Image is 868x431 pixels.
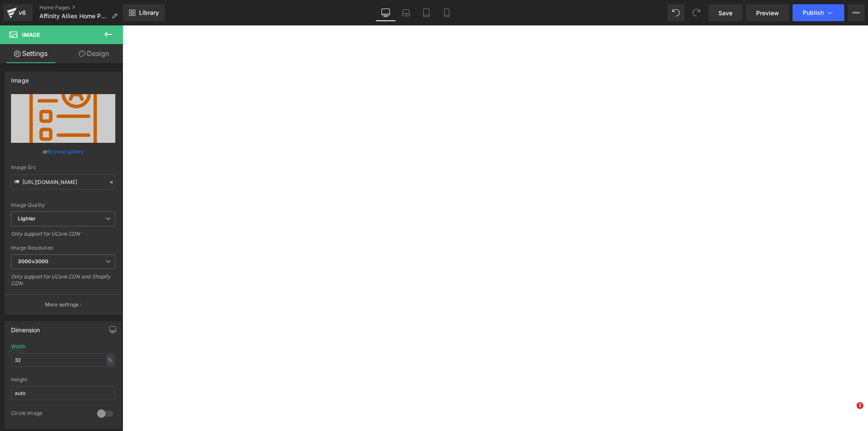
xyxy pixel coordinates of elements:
[48,144,84,159] a: Browse gallery
[793,4,844,21] button: Publish
[63,44,125,63] a: Design
[106,354,114,366] div: %
[11,410,89,419] div: Circle Image
[437,4,457,21] a: Mobile
[11,164,115,170] div: Image Src
[11,344,25,350] div: Width
[17,7,28,18] div: v6
[5,295,121,314] button: More settings
[11,175,115,189] input: Link
[18,215,36,222] b: Lighter
[756,8,779,17] span: Preview
[22,31,40,38] span: Image
[11,353,115,367] input: auto
[18,258,48,264] b: 3000x3000
[718,8,732,17] span: Save
[11,245,115,251] div: Image Resolution
[11,147,115,156] div: or
[803,9,824,16] span: Publish
[416,4,437,21] a: Tablet
[839,402,860,423] iframe: Intercom live chat
[11,202,115,208] div: Image Quality
[45,301,79,309] p: More settings
[11,231,115,243] div: Only support for UCare CDN
[857,402,863,409] span: 2
[11,72,29,84] div: Image
[3,4,33,21] a: v6
[688,4,705,21] button: Redo
[746,4,789,21] a: Preview
[123,4,165,21] a: New Library
[376,4,396,21] a: Desktop
[11,386,115,400] input: auto
[11,322,40,334] div: Dimension
[11,377,115,383] div: Height
[11,273,115,292] div: Only support for UCare CDN and Shopify CDN
[39,13,108,19] span: Affinity Allies Home Page
[39,4,124,11] a: Home Pages
[139,9,159,17] span: Library
[848,4,865,21] button: More
[668,4,684,21] button: Undo
[396,4,416,21] a: Laptop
